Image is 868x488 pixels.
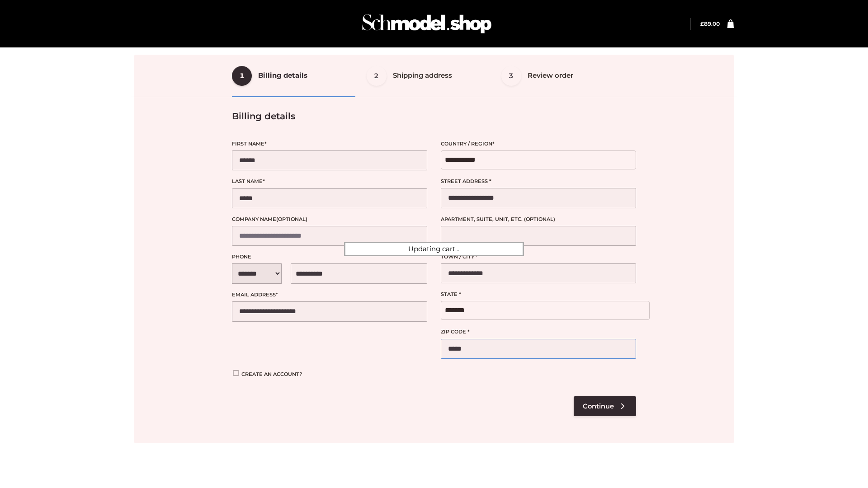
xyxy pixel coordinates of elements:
bdi: 89.00 [700,20,720,27]
span: £ [700,20,704,27]
a: £89.00 [700,20,720,27]
img: Schmodel Admin 964 [359,6,495,42]
div: Updating cart... [344,242,524,256]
